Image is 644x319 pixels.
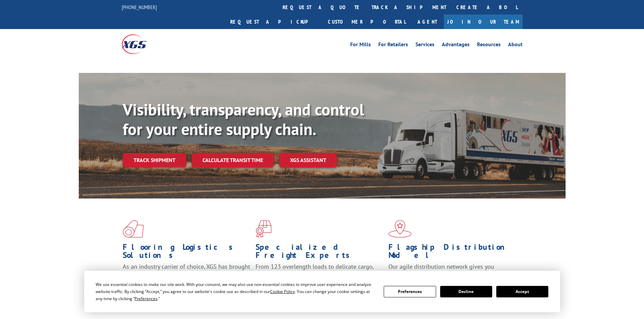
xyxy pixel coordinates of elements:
img: xgs-icon-flagship-distribution-model-red [388,220,412,238]
a: [PHONE_NUMBER] [122,4,157,10]
a: Resources [477,42,501,49]
span: Cookie Policy [270,289,295,294]
div: We use essential cookies to make our site work. With your consent, we may also use non-essential ... [96,281,376,302]
h1: Flooring Logistics Solutions [123,243,251,263]
a: Request a pickup [225,15,323,29]
button: Decline [440,286,492,297]
h1: Flagship Distribution Model [388,243,516,263]
a: For Retailers [378,42,408,49]
a: Calculate transit time [192,153,274,167]
a: About [508,42,523,49]
span: Preferences [135,296,158,301]
a: Customer Portal [323,15,411,29]
img: xgs-icon-total-supply-chain-intelligence-red [123,220,144,238]
p: From 123 overlength loads to delicate cargo, our experienced staff knows the best way to move you... [256,263,383,293]
a: Track shipment [123,153,186,167]
a: XGS ASSISTANT [279,153,337,167]
a: Advantages [442,42,470,49]
div: Cookie Consent Prompt [84,271,560,312]
span: Our agile distribution network gives you nationwide inventory management on demand. [388,263,513,278]
button: Preferences [384,286,436,297]
a: For Mills [350,42,371,49]
button: Accept [496,286,548,297]
a: Agent [411,15,444,29]
a: Services [415,42,434,49]
a: Join Our Team [444,15,523,29]
img: xgs-icon-focused-on-flooring-red [256,220,271,238]
h1: Specialized Freight Experts [256,243,383,263]
b: Visibility, transparency, and control for your entire supply chain. [123,99,364,139]
span: As an industry carrier of choice, XGS has brought innovation and dedication to flooring logistics... [123,263,250,287]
